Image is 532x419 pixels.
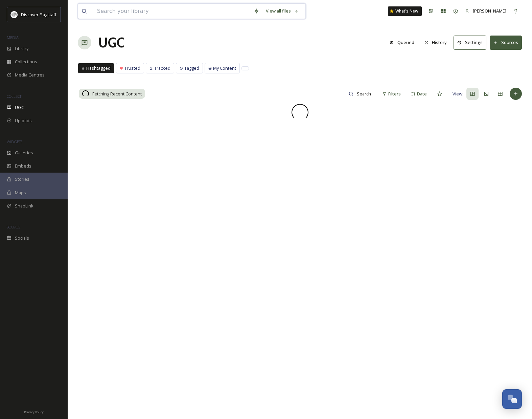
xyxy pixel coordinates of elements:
[15,45,28,52] span: Library
[7,224,20,229] span: SOCIALS
[213,65,236,71] span: My Content
[353,87,375,101] input: Search
[86,65,111,71] span: Hashtagged
[154,65,170,71] span: Tracked
[417,91,427,97] span: Date
[388,91,401,97] span: Filters
[15,163,31,169] span: Embeds
[24,407,44,416] a: Privacy Policy
[7,139,22,144] span: WIDGETS
[7,94,21,99] span: COLLECT
[24,410,44,414] span: Privacy Policy
[124,65,140,71] span: Trusted
[15,117,32,124] span: Uploads
[473,8,506,14] span: [PERSON_NAME]
[490,36,522,49] button: Sources
[421,36,450,49] button: History
[98,32,124,53] a: UGC
[462,4,510,18] a: [PERSON_NAME]
[21,12,56,18] span: Discover Flagstaff
[454,36,486,49] button: Settings
[262,4,302,18] a: View all files
[502,389,522,409] button: Open Chat
[454,36,490,49] a: Settings
[15,203,33,209] span: SnapLink
[386,36,418,49] button: Queued
[421,36,454,49] a: History
[92,91,142,97] span: Fetching Recent Content
[386,36,421,49] a: Queued
[94,4,250,19] input: Search your library
[11,11,18,18] img: Untitled%20design%20(1).png
[184,65,199,71] span: Tagged
[7,35,19,40] span: MEDIA
[15,104,24,111] span: UGC
[388,6,422,16] a: What's New
[15,150,33,156] span: Galleries
[15,190,26,196] span: Maps
[15,235,29,241] span: Socials
[15,59,37,65] span: Collections
[15,176,29,182] span: Stories
[453,91,463,97] span: View:
[15,72,45,78] span: Media Centres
